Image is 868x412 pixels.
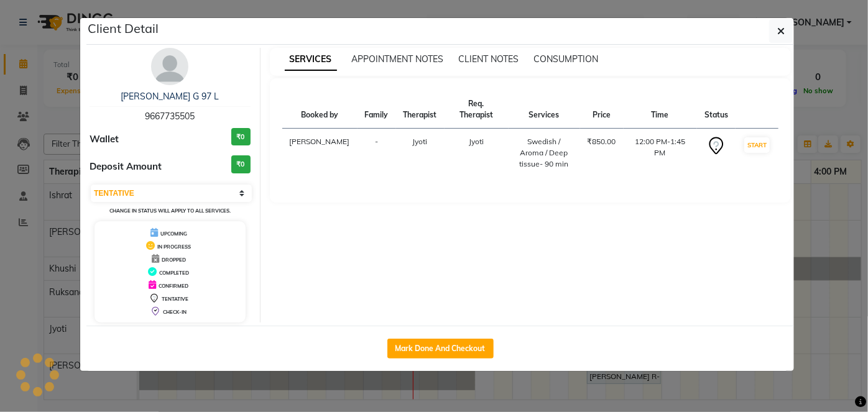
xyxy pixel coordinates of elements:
th: Services [509,91,580,129]
th: Booked by [282,91,358,129]
td: 12:00 PM-1:45 PM [624,129,697,178]
th: Req. Therapist [445,91,509,129]
div: Swedish / Aroma / Deep tissue- 90 min [516,136,573,170]
button: Mark Done And Checkout [387,339,494,359]
th: Time [624,91,697,129]
h3: ₹0 [231,128,251,146]
span: DROPPED [162,257,186,263]
span: Deposit Amount [90,160,162,174]
span: 9667735505 [145,111,195,122]
img: avatar [151,48,188,85]
td: [PERSON_NAME] [282,129,358,178]
span: COMPLETED [159,270,189,276]
span: UPCOMING [160,231,187,237]
span: CONSUMPTION [534,53,599,65]
span: Jyoti [469,137,484,146]
a: [PERSON_NAME] G 97 L [121,91,219,102]
span: TENTATIVE [162,296,188,302]
span: APPOINTMENT NOTES [352,53,444,65]
span: CLIENT NOTES [459,53,519,65]
span: SERVICES [285,48,337,71]
th: Price [580,91,624,129]
button: START [744,137,770,153]
small: Change in status will apply to all services. [109,208,231,214]
th: Family [358,91,396,129]
span: Wallet [90,132,119,147]
h3: ₹0 [231,155,251,173]
div: ₹850.00 [588,136,616,147]
h5: Client Detail [88,19,159,38]
th: Therapist [396,91,445,129]
span: IN PROGRESS [157,244,191,250]
span: Jyoti [413,137,428,146]
span: CONFIRMED [159,283,188,289]
span: CHECK-IN [163,309,187,315]
td: - [358,129,396,178]
th: Status [697,91,736,129]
